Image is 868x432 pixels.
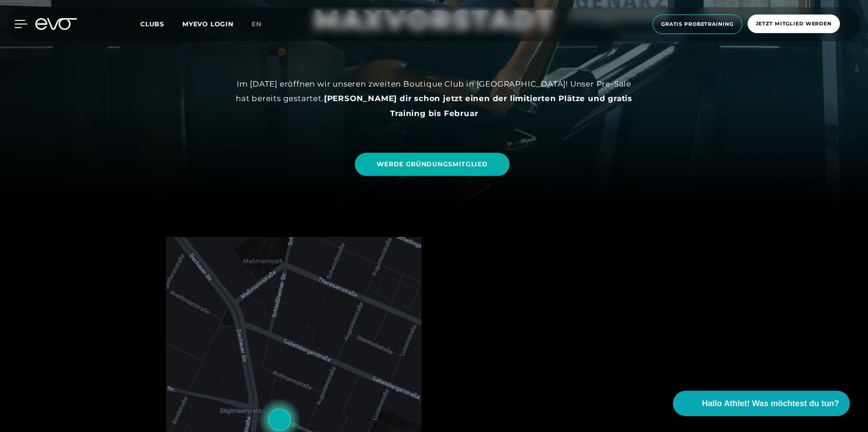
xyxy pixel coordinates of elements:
[650,15,745,34] a: Gratis Probetraining
[661,20,734,28] span: Gratis Probetraining
[140,19,182,28] a: Clubs
[673,391,850,416] button: Hallo Athlet! Was möchtest du tun?
[230,77,638,121] div: Im [DATE] eröffnen wir unseren zweiten Boutique Club in [GEOGRAPHIC_DATA]! Unser Pre-Sale hat ber...
[756,20,832,28] span: Jetzt Mitglied werden
[745,15,843,34] a: Jetzt Mitglied werden
[324,94,632,117] strong: [PERSON_NAME] dir schon jetzt einen der limitierten Plätze und gratis Training bis Februar
[140,20,164,28] span: Clubs
[252,19,272,29] a: en
[355,153,509,176] a: WERDE GRÜNDUNGSMITGLIED
[377,160,487,169] span: WERDE GRÜNDUNGSMITGLIED
[702,398,839,410] span: Hallo Athlet! Was möchtest du tun?
[182,20,234,28] a: MYEVO LOGIN
[252,20,262,28] span: en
